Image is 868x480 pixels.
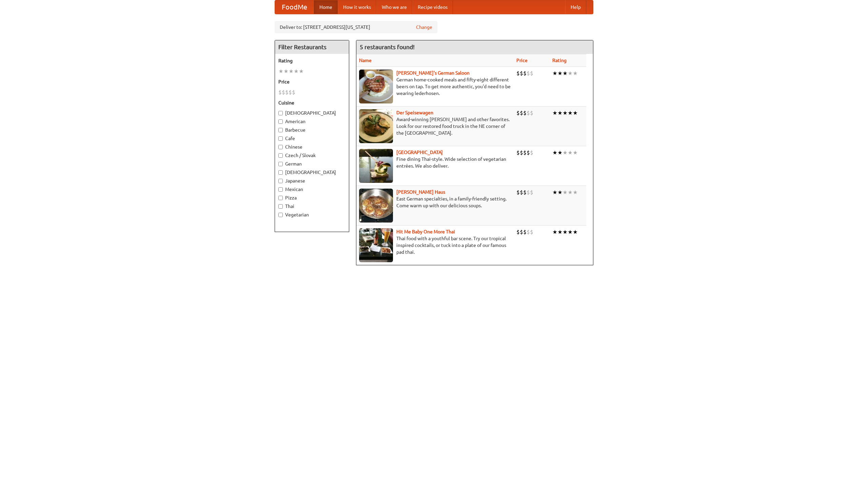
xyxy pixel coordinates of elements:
li: $ [527,149,530,156]
li: $ [516,70,520,77]
label: Cafe [278,135,346,142]
li: ★ [557,228,563,236]
h5: Rating [278,57,346,64]
li: $ [516,189,520,196]
label: Barbecue [278,127,346,133]
li: ★ [557,70,563,77]
li: $ [530,70,533,77]
p: Fine dining Thai-style. Wide selection of vegetarian entrées. We also deliver. [359,156,511,169]
img: babythai.jpg [359,228,393,262]
li: ★ [552,109,557,117]
a: [PERSON_NAME] Haus [396,189,445,195]
li: $ [530,228,533,236]
li: $ [523,149,527,156]
li: $ [527,109,530,117]
label: Chinese [278,143,346,150]
li: $ [527,70,530,77]
li: ★ [557,109,563,117]
a: Rating [552,58,567,63]
input: Barbecue [278,128,283,132]
li: $ [289,89,292,96]
li: ★ [568,70,573,77]
h4: Filter Restaurants [275,40,349,54]
li: ★ [568,149,573,156]
a: Change [416,24,432,31]
li: $ [516,228,520,236]
li: ★ [278,68,283,75]
h5: Price [278,78,346,85]
li: ★ [563,70,568,77]
b: [GEOGRAPHIC_DATA] [396,150,443,155]
img: esthers.jpg [359,70,393,103]
input: American [278,119,283,124]
li: ★ [557,149,563,156]
a: Recipe videos [412,0,453,14]
label: [DEMOGRAPHIC_DATA] [278,169,346,176]
label: Mexican [278,186,346,193]
label: Thai [278,203,346,210]
input: [DEMOGRAPHIC_DATA] [278,111,283,115]
input: Vegetarian [278,213,283,217]
li: $ [282,89,285,96]
li: $ [516,149,520,156]
label: Japanese [278,177,346,184]
input: Japanese [278,179,283,183]
li: $ [523,70,527,77]
li: $ [520,228,523,236]
li: ★ [552,70,557,77]
div: Deliver to: [STREET_ADDRESS][US_STATE] [275,21,437,33]
input: Mexican [278,187,283,192]
input: [DEMOGRAPHIC_DATA] [278,170,283,175]
li: ★ [573,149,578,156]
li: ★ [283,68,289,75]
li: ★ [563,189,568,196]
li: $ [292,89,295,96]
li: $ [520,189,523,196]
li: ★ [299,68,304,75]
a: Der Speisewagen [396,110,433,115]
li: ★ [563,109,568,117]
input: Cafe [278,136,283,141]
p: Thai food with a youthful bar scene. Try our tropical inspired cocktails, or tuck into a plate of... [359,235,511,255]
a: Hit Me Baby One More Thai [396,229,455,234]
li: $ [527,189,530,196]
a: Home [314,0,338,14]
li: ★ [573,189,578,196]
a: FoodMe [275,0,314,14]
li: ★ [573,109,578,117]
a: Price [516,58,528,63]
input: German [278,162,283,166]
li: ★ [563,228,568,236]
label: Czech / Slovak [278,152,346,159]
img: kohlhaus.jpg [359,189,393,223]
li: ★ [557,189,563,196]
li: ★ [552,228,557,236]
li: $ [285,89,289,96]
p: East German specialties, in a family-friendly setting. Come warm up with our delicious soups. [359,195,511,209]
label: Vegetarian [278,211,346,218]
input: Pizza [278,196,283,200]
li: $ [520,149,523,156]
li: ★ [568,109,573,117]
li: $ [520,109,523,117]
ng-pluralize: 5 restaurants found! [360,44,415,50]
input: Thai [278,204,283,209]
input: Czech / Slovak [278,153,283,158]
li: $ [530,189,533,196]
li: $ [278,89,282,96]
li: ★ [552,149,557,156]
li: ★ [563,149,568,156]
label: [DEMOGRAPHIC_DATA] [278,110,346,116]
h5: Cuisine [278,99,346,106]
input: Chinese [278,145,283,149]
li: ★ [568,228,573,236]
li: $ [523,109,527,117]
img: satay.jpg [359,149,393,183]
li: ★ [573,228,578,236]
li: $ [523,189,527,196]
label: German [278,160,346,167]
li: ★ [568,189,573,196]
li: $ [530,109,533,117]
